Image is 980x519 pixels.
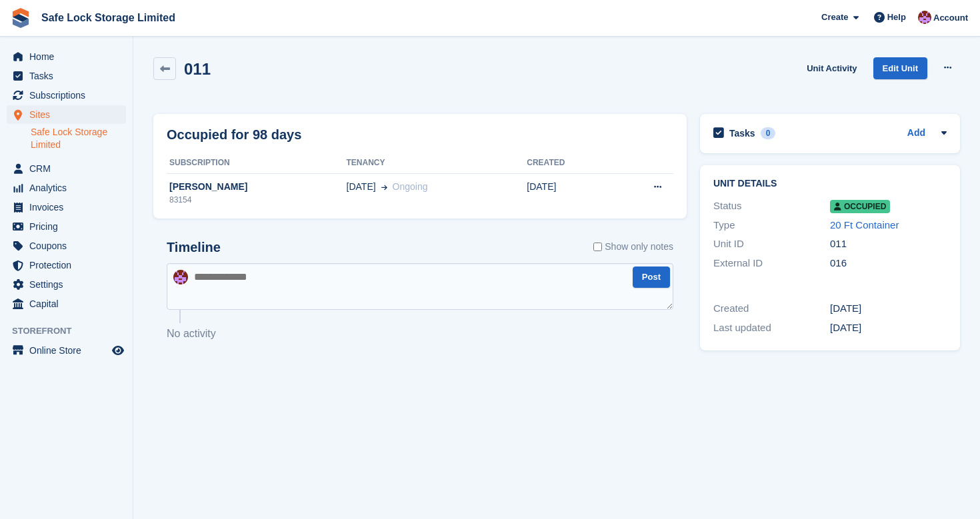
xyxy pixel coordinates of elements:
span: Coupons [29,237,109,255]
div: Type [713,218,830,233]
a: Add [907,126,925,141]
a: menu [7,275,126,294]
span: Sites [29,105,109,124]
th: Subscription [167,153,347,174]
input: Show only notes [593,240,602,254]
div: Unit ID [713,237,830,252]
span: Ongoing [393,181,428,192]
p: No activity [167,326,673,342]
a: menu [7,159,126,178]
a: Safe Lock Storage Limited [36,7,181,29]
a: Unit Activity [801,57,862,79]
span: Create [821,11,848,24]
a: Edit Unit [873,57,927,79]
div: External ID [713,256,830,271]
span: Help [887,11,906,24]
a: menu [7,47,126,66]
div: 0 [761,127,776,139]
a: Preview store [110,342,126,358]
div: [DATE] [830,320,947,336]
th: Created [527,153,611,174]
img: Toni Ebong [918,11,931,24]
label: Show only notes [593,240,673,254]
a: menu [7,341,126,360]
a: menu [7,256,126,274]
span: Online Store [29,341,109,360]
a: menu [7,237,126,255]
img: Toni Ebong [173,270,188,284]
span: Tasks [29,67,109,85]
a: menu [7,105,126,124]
div: 83154 [167,194,347,206]
a: Safe Lock Storage Limited [31,126,126,151]
div: [DATE] [830,301,947,316]
span: Subscriptions [29,86,109,105]
div: 011 [830,237,947,252]
span: Capital [29,294,109,313]
a: 20 Ft Container [830,219,899,231]
span: [DATE] [347,180,376,194]
a: menu [7,67,126,85]
th: Tenancy [347,153,527,174]
div: [PERSON_NAME] [167,180,347,194]
div: Status [713,199,830,214]
h2: 011 [184,60,211,78]
h2: Occupied for 98 days [167,125,301,145]
div: Last updated [713,320,830,336]
span: Settings [29,275,109,294]
span: CRM [29,159,109,178]
span: Storefront [12,324,133,338]
img: stora-icon-8386f47178a22dfd0bd8f6a31ec36ba5ce8667c1dd55bd0f319d3a0aa187defe.svg [11,8,31,28]
td: [DATE] [527,173,611,213]
span: Analytics [29,179,109,197]
span: Invoices [29,198,109,217]
div: 016 [830,256,947,271]
a: menu [7,179,126,197]
span: Protection [29,256,109,274]
a: menu [7,86,126,105]
a: menu [7,198,126,217]
a: menu [7,294,126,313]
a: menu [7,217,126,236]
span: Home [29,47,109,66]
span: Occupied [830,200,890,213]
span: Pricing [29,217,109,236]
h2: Unit details [713,179,947,189]
button: Post [633,266,670,288]
span: Account [933,11,968,25]
h2: Timeline [167,240,221,255]
h2: Tasks [729,127,755,139]
div: Created [713,301,830,316]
